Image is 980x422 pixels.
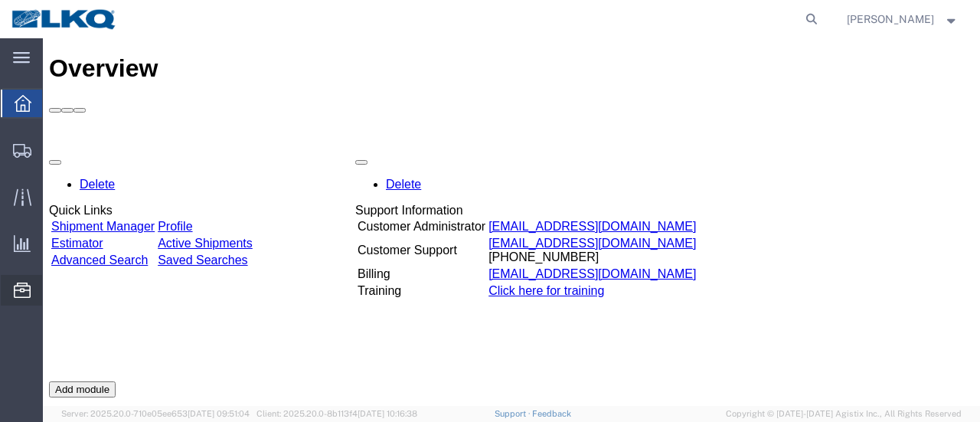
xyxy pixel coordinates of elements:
[495,409,533,418] a: Support
[446,246,561,259] a: Click here for training
[115,182,149,195] a: Profile
[6,343,73,359] button: Add module
[8,215,105,228] a: Advanced Search
[446,229,653,242] a: [EMAIL_ADDRESS][DOMAIN_NAME]
[115,198,210,211] a: Active Shipments
[532,409,571,418] a: Feedback
[343,139,378,152] a: Delete
[446,198,653,211] a: [EMAIL_ADDRESS][DOMAIN_NAME]
[312,165,655,179] div: Support Information
[314,181,443,196] td: Customer Administrator
[256,409,417,418] span: Client: 2025.20.0-8b113f4
[314,198,443,227] td: Customer Support
[847,11,934,28] span: Jason Voyles
[314,228,443,244] td: Billing
[115,215,204,228] a: Saved Searches
[726,407,962,420] span: Copyright © [DATE]-[DATE] Agistix Inc., All Rights Reserved
[314,245,443,260] td: Training
[61,409,250,418] span: Server: 2025.20.0-710e05ee653
[8,198,60,211] a: Estimator
[11,8,118,31] img: logo
[188,409,250,418] span: [DATE] 09:51:04
[43,38,980,406] iframe: FS Legacy Container
[446,182,653,195] a: [EMAIL_ADDRESS][DOMAIN_NAME]
[445,198,654,227] td: [PHONE_NUMBER]
[846,10,959,28] button: [PERSON_NAME]
[358,409,417,418] span: [DATE] 10:16:38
